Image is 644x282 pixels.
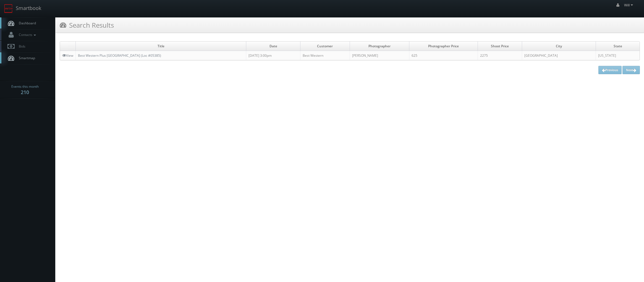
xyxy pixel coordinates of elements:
[62,53,73,58] a: View
[300,42,350,51] td: Customer
[78,53,161,58] a: Best Western Plus [GEOGRAPHIC_DATA] (Loc #05385)
[350,51,409,60] td: [PERSON_NAME]
[16,21,36,25] span: Dashboard
[4,4,13,13] img: smartbook-logo.png
[246,51,300,60] td: [DATE] 3:00pm
[624,3,635,7] span: Will
[16,32,37,37] span: Contacts
[596,42,640,51] td: State
[11,84,39,89] span: Events this month
[246,42,300,51] td: Date
[76,42,246,51] td: Title
[21,89,29,95] strong: 210
[596,51,640,60] td: [US_STATE]
[350,42,409,51] td: Photographer
[522,51,596,60] td: [GEOGRAPHIC_DATA]
[478,42,522,51] td: Shoot Price
[60,20,114,30] h3: Search Results
[522,42,596,51] td: City
[409,51,478,60] td: 625
[409,42,478,51] td: Photographer Price
[16,44,25,49] span: Bids
[478,51,522,60] td: 2275
[300,51,350,60] td: Best Western
[16,56,35,60] span: Smartmap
